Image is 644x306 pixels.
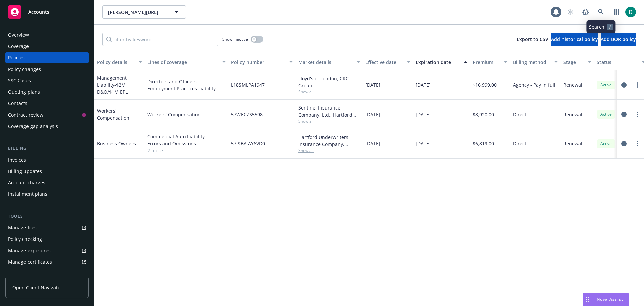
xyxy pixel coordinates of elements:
[594,5,608,19] a: Search
[599,111,613,117] span: Active
[365,111,380,118] span: [DATE]
[551,33,598,46] button: Add historical policy
[473,81,497,88] span: $16,999.00
[5,245,89,256] span: Manage exposures
[147,111,226,118] a: Workers' Compensation
[563,5,577,19] a: Start snowing
[551,36,598,42] span: Add historical policy
[8,177,45,188] div: Account charges
[8,155,26,165] div: Invoices
[583,293,591,306] div: Drag to move
[560,54,594,70] button: Stage
[97,107,129,121] a: Workers' Compensation
[147,140,226,147] a: Errors and Omissions
[8,52,25,63] div: Policies
[5,145,89,152] div: Billing
[8,98,28,109] div: Contacts
[147,59,218,66] div: Lines of coverage
[5,52,89,63] a: Policies
[625,7,636,17] img: photo
[5,121,89,132] a: Coverage gap analysis
[97,75,128,95] a: Management Liability
[599,141,613,147] span: Active
[8,222,37,233] div: Manage files
[102,5,186,19] button: [PERSON_NAME][URL]
[5,110,89,120] a: Contract review
[416,59,460,66] div: Expiration date
[147,147,226,154] a: 2 more
[8,257,52,267] div: Manage certificates
[5,98,89,109] a: Contacts
[97,59,135,66] div: Policy details
[416,140,431,147] span: [DATE]
[5,234,89,245] a: Policy checking
[298,59,353,66] div: Market details
[8,234,42,245] div: Policy checking
[94,54,145,70] button: Policy details
[620,140,628,148] a: circleInformation
[5,177,89,188] a: Account charges
[8,41,29,52] div: Coverage
[5,268,89,279] a: Manage claims
[5,87,89,97] a: Quoting plans
[298,118,360,124] span: Show all
[610,5,623,19] a: Switch app
[517,33,548,46] button: Export to CSV
[413,54,470,70] button: Expiration date
[470,54,510,70] button: Premium
[8,189,47,200] div: Installment plans
[298,75,360,89] div: Lloyd's of London, CRC Group
[5,166,89,177] a: Billing updates
[513,111,526,118] span: Direct
[563,140,582,147] span: Renewal
[473,111,494,118] span: $8,920.00
[517,36,548,42] span: Export to CSV
[228,54,296,70] button: Policy number
[563,111,582,118] span: Renewal
[5,213,89,220] div: Tools
[513,140,526,147] span: Direct
[365,59,403,66] div: Effective date
[5,155,89,165] a: Invoices
[298,104,360,118] div: Sentinel Insurance Company, Ltd., Hartford Insurance Group
[5,3,89,21] a: Accounts
[363,54,413,70] button: Effective date
[8,268,42,279] div: Manage claims
[601,33,636,46] button: Add BOR policy
[597,296,623,302] span: Nova Assist
[222,36,248,42] span: Show inactive
[416,81,431,88] span: [DATE]
[231,140,265,147] span: 57 SBA AY6VD0
[5,41,89,52] a: Coverage
[563,59,584,66] div: Stage
[601,36,636,42] span: Add BOR policy
[5,222,89,233] a: Manage files
[12,284,62,291] span: Open Client Navigator
[599,82,613,88] span: Active
[8,110,43,120] div: Contract review
[108,9,166,16] span: [PERSON_NAME][URL]
[231,59,285,66] div: Policy number
[416,111,431,118] span: [DATE]
[8,166,42,177] div: Billing updates
[597,59,638,66] div: Status
[5,75,89,86] a: SSC Cases
[147,78,226,85] a: Directors and Officers
[513,59,550,66] div: Billing method
[473,140,494,147] span: $6,819.00
[5,64,89,75] a: Policy changes
[8,30,29,40] div: Overview
[513,81,555,88] span: Agency - Pay in full
[5,257,89,267] a: Manage certificates
[633,110,641,118] a: more
[28,9,49,15] span: Accounts
[510,54,560,70] button: Billing method
[102,33,218,46] input: Filter by keyword...
[5,30,89,40] a: Overview
[579,5,592,19] a: Report a Bug
[620,110,628,118] a: circleInformation
[8,64,41,75] div: Policy changes
[8,245,51,256] div: Manage exposures
[298,148,360,154] span: Show all
[473,59,500,66] div: Premium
